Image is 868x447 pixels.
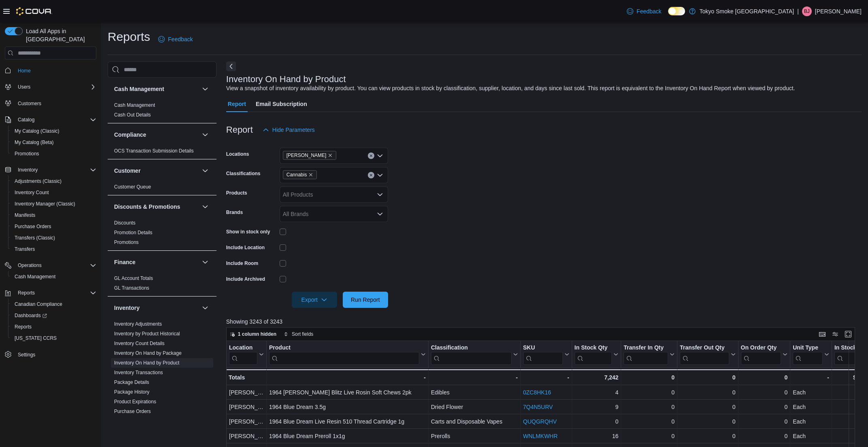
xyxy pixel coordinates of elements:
span: Washington CCRS [11,333,96,343]
a: Manifests [11,210,38,220]
span: BJ [804,6,810,16]
button: Transfer In Qty [624,344,675,365]
button: Adjustments (Classic) [8,176,100,187]
span: Catalog [15,115,96,125]
label: Products [226,190,247,196]
div: Location [229,344,257,365]
span: Settings [15,350,96,360]
div: 0 [741,431,787,441]
div: 0 [680,431,735,441]
div: 0 [624,373,675,382]
a: Feedback [155,31,196,47]
span: Cash Out Details [114,112,151,118]
span: Promotions [114,239,139,246]
a: 7Q4N5URV [523,404,553,410]
span: Canadian Compliance [11,299,96,309]
div: 0 [680,373,735,382]
button: 1 column hidden [227,329,280,339]
input: Dark Mode [668,7,685,15]
div: SKU [523,344,562,352]
a: Product Expirations [114,399,156,405]
button: Compliance [114,131,199,139]
span: Dashboards [11,311,96,320]
button: Cash Management [114,85,199,93]
nav: Complex example [5,61,96,381]
span: Sort fields [292,331,313,337]
div: Totals [229,373,264,382]
button: Reports [2,287,100,299]
div: [PERSON_NAME] [229,417,264,426]
button: Cash Management [8,271,100,282]
span: Home [18,68,31,74]
div: 16 [574,431,618,441]
button: Home [2,64,100,76]
h3: Cash Management [114,85,164,93]
div: - [269,373,426,382]
span: Customer Queue [114,184,151,190]
button: Settings [2,349,100,360]
div: [PERSON_NAME] [229,402,264,412]
a: WNLMKWHR [523,433,558,439]
button: Users [2,81,100,93]
label: Show in stock only [226,229,270,235]
span: Reports [15,288,96,298]
label: Include Room [226,260,258,267]
a: Transfers [11,244,38,254]
p: [PERSON_NAME] [815,6,862,16]
span: Feedback [637,7,661,15]
a: Inventory Count [11,188,52,197]
span: Inventory Count [15,189,49,196]
button: Canadian Compliance [8,299,100,310]
div: - [793,373,829,382]
a: GL Transactions [114,285,149,291]
label: Locations [226,151,249,157]
a: Canadian Compliance [11,299,66,309]
button: Transfers (Classic) [8,232,100,244]
div: Product [269,344,419,352]
a: My Catalog (Beta) [11,138,57,147]
span: Canadian Compliance [15,301,62,307]
span: Export [297,292,332,308]
span: My Catalog (Beta) [11,138,96,147]
label: Brands [226,209,243,216]
span: Reports [11,322,96,332]
span: Operations [18,262,42,269]
div: Unit Type [793,344,823,352]
label: Include Location [226,244,265,251]
div: 0 [624,402,675,412]
span: Transfers (Classic) [15,235,55,241]
button: Finance [200,257,210,267]
span: Customers [15,98,96,108]
div: Classification [431,344,511,352]
a: 0ZC8HK16 [523,389,551,396]
button: Operations [2,260,100,271]
button: Open list of options [377,153,383,159]
span: Purchase Orders [15,223,51,230]
div: - [523,373,569,382]
button: Cash Management [200,84,210,94]
div: Finance [108,273,216,296]
a: Inventory Count Details [114,341,165,346]
span: Inventory Count [11,188,96,197]
span: Users [15,82,96,92]
button: Enter fullscreen [843,329,853,339]
button: Catalog [2,114,100,125]
div: Transfer Out Qty [680,344,729,352]
button: On Order Qty [741,344,787,365]
span: Load All Apps in [GEOGRAPHIC_DATA] [23,27,96,43]
span: Promotions [15,150,39,157]
div: 0 [741,417,787,426]
div: Each [793,402,829,412]
div: Each [793,388,829,397]
button: Compliance [200,130,210,140]
div: On Order Qty [741,344,781,365]
button: Transfer Out Qty [680,344,735,365]
button: Inventory [15,165,41,175]
a: OCS Transaction Submission Details [114,148,194,154]
button: [US_STATE] CCRS [8,333,100,344]
span: [US_STATE] CCRS [15,335,57,341]
span: 1 column hidden [238,331,276,337]
div: 0 [680,388,735,397]
div: Dried Flower [431,402,518,412]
